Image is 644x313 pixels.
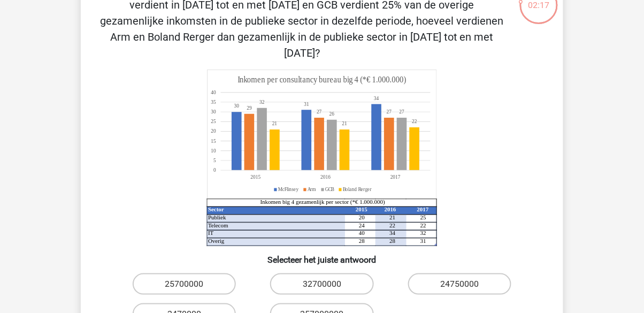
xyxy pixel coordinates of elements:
[278,186,299,193] tspan: McFlinsey
[420,230,426,236] tspan: 32
[390,238,396,244] tspan: 28
[420,222,426,228] tspan: 22
[400,109,405,115] tspan: 27
[208,238,225,244] tspan: Overig
[238,75,407,85] tspan: Inkomen per consultancy bureau big 4 (*€ 1.000.000)
[329,111,335,117] tspan: 26
[133,273,236,295] label: 25700000
[234,103,240,109] tspan: 30
[260,199,386,205] tspan: Inkomen big 4 gezamenlijk per sector (*€ 1.000.000)
[417,207,429,213] tspan: 2017
[390,230,396,236] tspan: 34
[211,148,216,154] tspan: 10
[325,186,335,193] tspan: GCB
[359,214,365,220] tspan: 20
[359,238,365,244] tspan: 28
[211,109,216,115] tspan: 30
[208,222,228,228] tspan: Telecom
[356,207,367,213] tspan: 2015
[208,207,224,213] tspan: Sector
[408,273,511,295] label: 24750000
[251,174,401,181] tspan: 201520162017
[211,118,216,125] tspan: 25
[420,238,426,244] tspan: 31
[390,214,396,220] tspan: 21
[420,214,426,220] tspan: 25
[211,99,216,105] tspan: 35
[390,222,396,228] tspan: 22
[385,207,396,213] tspan: 2016
[208,230,214,236] tspan: IT
[272,120,347,127] tspan: 2121
[211,128,216,134] tspan: 20
[211,89,216,96] tspan: 40
[213,157,216,164] tspan: 5
[208,214,226,220] tspan: Publiek
[374,95,379,102] tspan: 34
[308,186,316,193] tspan: Arm
[359,230,365,236] tspan: 40
[412,118,417,125] tspan: 22
[213,167,216,173] tspan: 0
[343,186,372,193] tspan: Boland Rerger
[359,222,365,228] tspan: 24
[98,246,546,265] h6: Selecteer het juiste antwoord
[247,105,252,111] tspan: 29
[317,109,392,115] tspan: 2727
[259,99,265,105] tspan: 32
[304,101,309,108] tspan: 31
[211,138,216,144] tspan: 15
[270,273,373,295] label: 32700000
